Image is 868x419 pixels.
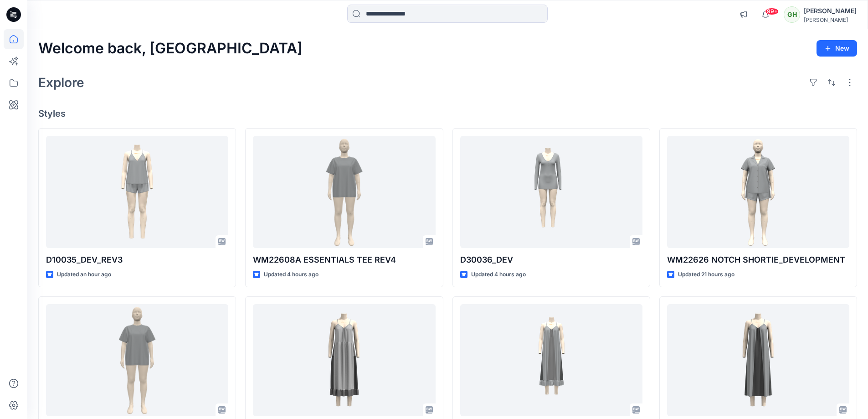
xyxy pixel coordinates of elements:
p: WM22608A ESSENTIALS TEE REV4 [253,253,435,266]
p: D10035_DEV_REV3 [46,253,228,266]
a: D30036_DEV [460,136,642,248]
a: WM22608A ESSENTIALS TEE REV3 [46,304,228,417]
p: WM22626 NOTCH SHORTIE_DEVELOPMENT [667,253,849,266]
a: WK00092B_REV2 [667,304,849,417]
h2: Welcome back, [GEOGRAPHIC_DATA] [38,40,303,57]
button: New [817,40,857,57]
a: WM22608A ESSENTIALS TEE REV4 [253,136,435,248]
span: 99+ [765,8,779,15]
div: GH [784,6,800,23]
h2: Explore [38,75,84,90]
a: WK00092 A MAXI CHEMISE_DEV_REV2 [460,304,642,417]
p: Updated 4 hours ago [264,270,318,279]
a: WK00092C_REV1 [253,304,435,417]
a: WM22626 NOTCH SHORTIE_DEVELOPMENT [667,136,849,248]
div: [PERSON_NAME] [804,16,857,23]
h4: Styles [38,108,857,119]
p: Updated 4 hours ago [471,270,526,279]
a: D10035_DEV_REV3 [46,136,228,248]
div: [PERSON_NAME] [804,5,857,16]
p: Updated 21 hours ago [678,270,734,279]
p: D30036_DEV [460,253,642,266]
p: Updated an hour ago [57,270,111,279]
